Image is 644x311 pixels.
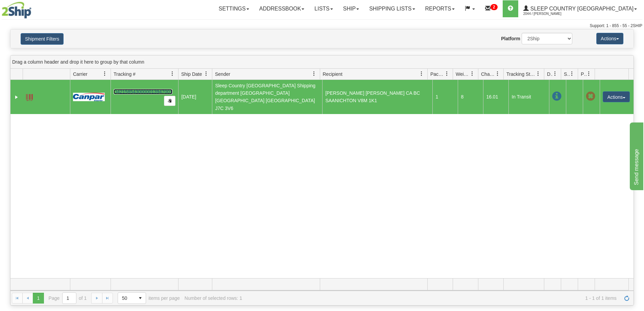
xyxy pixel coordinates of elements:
span: items per page [118,292,180,304]
span: Page sizes drop down [118,292,146,304]
button: Actions [603,91,630,102]
td: 1 [432,80,458,114]
span: 2044 / [PERSON_NAME] [523,10,574,17]
a: Pickup Status filter column settings [583,68,595,80]
span: Delivery Status [547,71,553,77]
span: Page 1 [33,293,44,304]
span: Pickup Status [581,71,587,77]
a: Shipping lists [364,0,420,17]
a: Weight filter column settings [467,68,478,80]
div: Number of selected rows: 1 [185,295,242,301]
a: Delivery Status filter column settings [549,68,561,80]
a: Tracking # filter column settings [167,68,178,80]
span: Page of 1 [49,292,87,304]
td: In Transit [508,80,549,114]
button: Copy to clipboard [164,96,175,106]
div: Support: 1 - 855 - 55 - 2SHIP [2,23,642,29]
td: 16.01 [483,80,508,114]
span: Pickup Not Assigned [586,92,595,101]
a: Ship Date filter column settings [200,68,212,80]
span: select [135,293,146,304]
span: Carrier [73,71,88,77]
a: Settings [214,0,254,17]
input: Page 1 [63,293,76,304]
td: 8 [458,80,483,114]
span: Shipment Issues [564,71,570,77]
a: Carrier filter column settings [99,68,111,80]
a: Addressbook [254,0,310,17]
img: logo2044.jpg [2,2,31,19]
a: 2 [480,0,503,17]
button: Actions [596,33,623,44]
td: [DATE] [178,80,212,114]
span: 50 [122,295,131,302]
a: Shipment Issues filter column settings [566,68,578,80]
a: Tracking Status filter column settings [532,68,544,80]
span: Recipient [323,71,342,77]
a: Sender filter column settings [308,68,320,80]
span: Packages [430,71,445,77]
button: Shipment Filters [21,33,64,45]
a: Packages filter column settings [441,68,453,80]
a: Charge filter column settings [492,68,503,80]
img: 14 - Canpar [73,93,105,101]
sup: 2 [491,4,498,10]
a: Ship [338,0,364,17]
div: grid grouping header [10,55,634,69]
td: Sleep Country [GEOGRAPHIC_DATA] Shipping department [GEOGRAPHIC_DATA] [GEOGRAPHIC_DATA] [GEOGRAPH... [212,80,322,114]
span: In Transit [552,92,562,101]
a: Refresh [621,293,632,304]
div: Send message [5,4,63,12]
td: [PERSON_NAME] [PERSON_NAME] CA BC SAANICHTON V8M 1K1 [322,80,432,114]
a: Label [26,91,33,102]
a: Reports [420,0,460,17]
a: Recipient filter column settings [416,68,427,80]
a: Expand [13,94,20,101]
span: Ship Date [181,71,202,77]
a: D421585430000013947001 [114,89,172,94]
span: Weight [456,71,470,77]
span: Charge [481,71,495,77]
span: Sleep Country [GEOGRAPHIC_DATA] [529,6,634,12]
span: Tracking # [114,71,136,77]
span: Tracking Status [506,71,536,77]
label: Platform [501,35,520,42]
span: Sender [215,71,230,77]
a: Lists [309,0,338,17]
span: 1 - 1 of 1 items [247,295,617,301]
a: Sleep Country [GEOGRAPHIC_DATA] 2044 / [PERSON_NAME] [518,0,642,17]
iframe: chat widget [628,121,643,190]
